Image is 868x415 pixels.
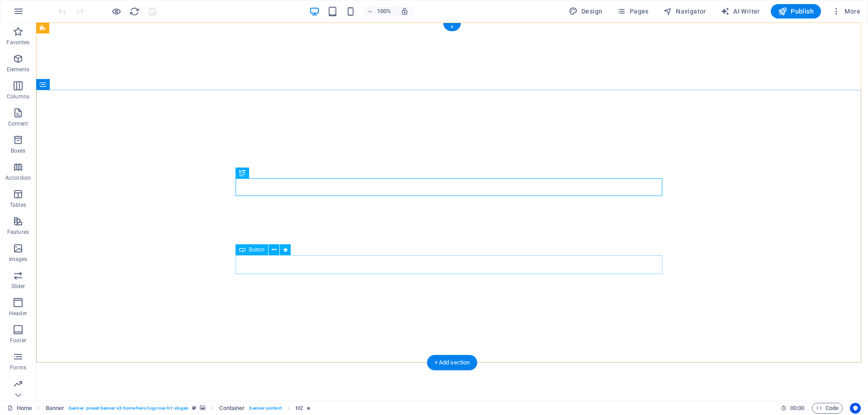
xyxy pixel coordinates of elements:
[828,4,864,19] button: More
[219,403,245,414] span: Click to select. Double-click to edit
[832,7,860,16] span: More
[569,7,603,16] span: Design
[7,93,29,100] p: Columns
[617,7,648,16] span: Pages
[129,6,140,17] button: reload
[717,4,764,19] button: AI Writer
[663,7,706,16] span: Navigator
[46,403,65,414] span: Click to select. Double-click to edit
[790,403,804,414] span: 00 00
[307,406,311,410] i: Element contains an animation
[721,7,760,16] span: AI Writer
[781,403,805,414] h6: Session time
[111,6,122,17] button: Click here to leave preview mode and continue editing
[9,310,27,317] p: Header
[7,66,30,73] p: Elements
[7,228,29,236] p: Features
[296,403,303,414] span: Click to select. Double-click to edit
[565,4,606,19] div: Design (Ctrl+Alt+Y)
[816,403,839,414] span: Code
[5,174,31,182] p: Accordion
[249,247,265,252] span: Button
[778,7,814,16] span: Publish
[7,403,32,414] a: Click to cancel selection. Double-click to open Pages
[850,403,861,414] button: Usercentrics
[613,4,652,19] button: Pages
[660,4,710,19] button: Navigator
[248,403,281,414] span: . banner-content
[11,147,26,154] p: Boxes
[377,6,392,17] h6: 100%
[401,7,409,15] i: On resize automatically adjust zoom level to fit chosen device.
[10,337,26,344] p: Footer
[10,364,26,371] p: Forms
[200,406,205,410] i: This element contains a background
[129,6,140,17] i: Reload page
[9,256,28,263] p: Images
[812,403,843,414] button: Code
[797,405,798,411] span: :
[363,6,396,17] button: 100%
[771,4,821,19] button: Publish
[443,23,461,31] div: +
[427,355,477,370] div: + Add section
[11,283,25,290] p: Slider
[46,403,311,414] nav: breadcrumb
[10,201,26,209] p: Tables
[68,403,189,414] span: . banner .preset-banner-v3-home-hero-logo-nav-h1-slogan
[6,39,29,46] p: Favorites
[565,4,606,19] button: Design
[8,120,28,127] p: Content
[192,406,196,410] i: This element is a customizable preset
